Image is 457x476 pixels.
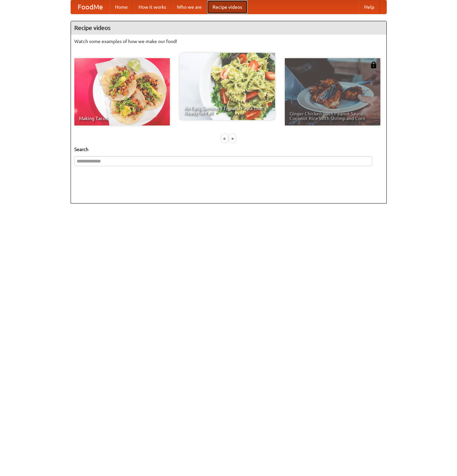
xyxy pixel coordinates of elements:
h5: Search [74,146,383,153]
a: How it works [133,0,172,14]
a: Recipe videos [207,0,247,14]
a: Help [359,0,380,14]
a: Who we are [172,0,207,14]
p: Watch some examples of how we make our food! [74,38,383,45]
div: « [222,134,228,143]
h4: Recipe videos [71,21,386,35]
a: FoodMe [71,0,110,14]
span: An Easy, Summery Tomato Pasta That's Ready for Fall [184,106,270,115]
a: An Easy, Summery Tomato Pasta That's Ready for Fall [180,53,275,120]
a: Making Tacos [74,58,170,125]
span: Making Tacos [79,116,165,121]
a: Home [110,0,133,14]
div: » [229,134,235,143]
img: 483408.png [370,62,377,68]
